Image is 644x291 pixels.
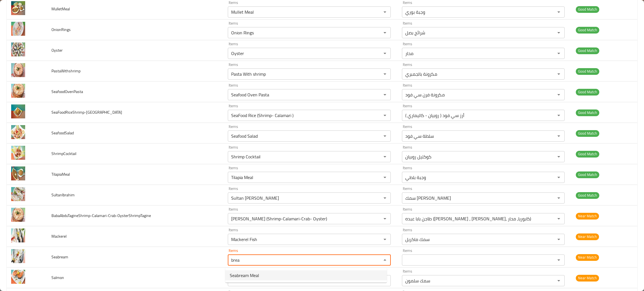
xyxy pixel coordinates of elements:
[51,129,74,137] span: SeafoodSalad
[555,29,563,37] button: Open
[576,47,599,54] span: Good Match
[51,150,76,157] span: ShrimpCocktail
[576,275,599,281] span: Near Match
[555,215,563,223] button: Open
[381,111,389,119] button: Open
[11,125,25,139] img: SeafoodSalad
[555,91,563,99] button: Open
[51,88,83,95] span: SeafoodOvenPasta
[555,49,563,57] button: Open
[11,42,25,56] img: Oyster
[51,67,80,75] span: PastaWithshrimp
[11,1,25,15] img: MulletMeal
[381,173,389,181] button: Open
[555,132,563,140] button: Open
[576,68,599,75] span: Good Match
[381,153,389,161] button: Open
[576,27,599,33] span: Good Match
[576,213,599,219] span: Near Match
[51,47,63,54] span: Oyster
[11,146,25,160] img: ShrimpCocktail
[230,272,259,279] span: Seabream Meal
[555,8,563,16] button: Open
[381,194,389,202] button: Open
[576,254,599,261] span: Near Match
[576,151,599,157] span: Good Match
[555,70,563,78] button: Open
[576,109,599,116] span: Good Match
[11,270,25,284] img: Salmon
[51,5,70,13] span: MulletMeal
[555,111,563,119] button: Open
[576,130,599,137] span: Good Match
[51,109,122,116] span: SeaFoodRiceShrimp-[GEOGRAPHIC_DATA]
[555,277,563,285] button: Open
[11,22,25,36] img: OnionRings
[381,49,389,57] button: Open
[11,84,25,98] img: SeafoodOvenPasta
[51,212,151,219] span: BabaAbduTagineShrimp-Calamari-Crab-OysterShrimpTagine
[555,194,563,202] button: Open
[11,104,25,118] img: SeaFoodRiceShrimp-Calamari
[11,249,25,263] img: Seabream
[381,70,389,78] button: Open
[381,132,389,140] button: Open
[51,26,71,33] span: OnionRings
[381,256,389,264] button: Close
[555,256,563,264] button: Open
[555,235,563,243] button: Open
[576,171,599,178] span: Good Match
[576,89,599,95] span: Good Match
[51,191,75,199] span: SultanIbrahim
[51,171,70,178] span: TilapiaMeal
[11,166,25,180] img: TilapiaMeal
[381,91,389,99] button: Open
[51,233,67,240] span: Mackerel
[11,63,25,77] img: PastaWithshrimp
[555,153,563,161] button: Open
[11,187,25,201] img: SultanIbrahim
[555,173,563,181] button: Open
[11,228,25,242] img: Mackerel
[381,29,389,37] button: Open
[576,6,599,13] span: Good Match
[381,8,389,16] button: Open
[576,192,599,199] span: Good Match
[51,253,68,261] span: Seabream
[381,235,389,243] button: Open
[51,274,64,281] span: Salmon
[576,233,599,240] span: Near Match
[381,215,389,223] button: Open
[11,208,25,222] img: BabaAbduTagineShrimp-Calamari-Crab-OysterShrimpTagine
